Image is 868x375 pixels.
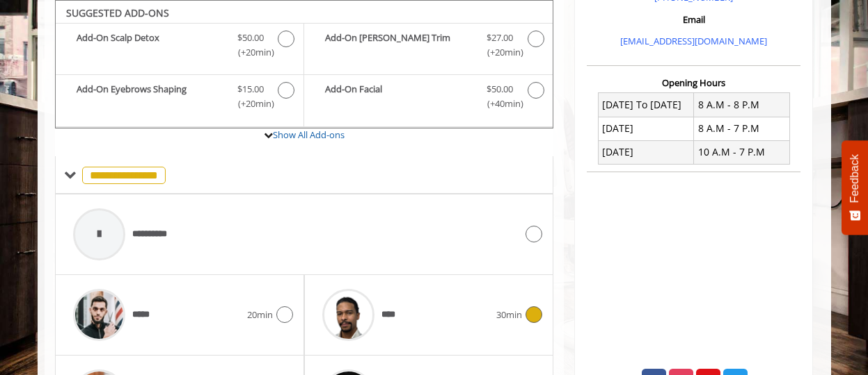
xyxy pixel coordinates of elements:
label: Add-On Eyebrows Shaping [63,82,297,115]
b: Add-On Eyebrows Shaping [77,82,223,111]
span: 20min [247,308,273,322]
span: $50.00 [237,31,264,45]
span: $50.00 [487,82,513,97]
a: Show All Add-ons [273,128,345,141]
h3: Email [590,15,797,24]
span: $27.00 [487,31,513,45]
b: SUGGESTED ADD-ONS [66,6,169,19]
td: [DATE] [598,117,694,140]
span: 30min [496,308,522,322]
td: 8 A.M - 8 P.M [694,93,790,117]
td: [DATE] To [DATE] [598,93,694,117]
span: $15.00 [237,82,264,97]
b: Add-On [PERSON_NAME] Trim [325,31,473,60]
span: (+40min ) [479,97,520,111]
h3: Opening Hours [587,78,800,87]
label: Add-On Facial [311,82,546,115]
label: Add-On Beard Trim [311,31,546,63]
a: [EMAIL_ADDRESS][DOMAIN_NAME] [620,35,767,47]
b: Add-On Facial [325,82,473,111]
span: (+20min ) [479,45,520,60]
span: (+20min ) [230,97,271,111]
span: Feedback [849,154,861,203]
td: 10 A.M - 7 P.M [694,140,790,164]
button: Feedback - Show survey [842,140,868,235]
label: Add-On Scalp Detox [63,31,297,63]
td: 8 A.M - 7 P.M [694,117,790,140]
td: [DATE] [598,140,694,164]
span: (+20min ) [230,45,271,60]
b: Add-On Scalp Detox [77,31,223,60]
